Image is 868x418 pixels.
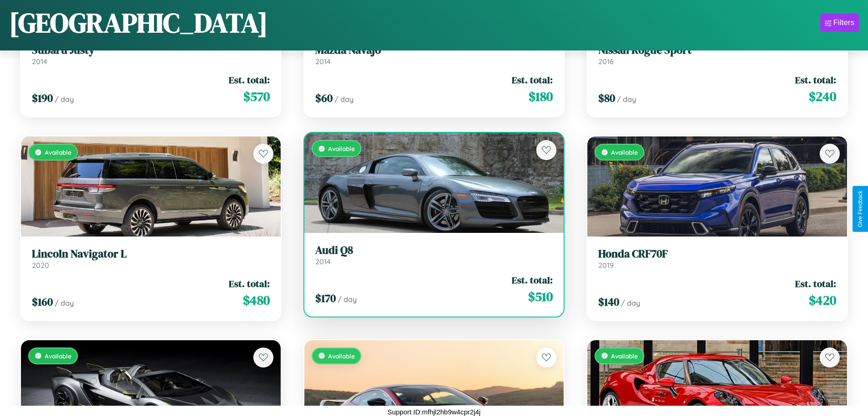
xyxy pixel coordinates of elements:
span: 2019 [598,261,614,270]
span: $ 140 [598,294,619,309]
h3: Mazda Navajo [315,44,553,57]
a: Honda CRF70F2019 [598,247,836,270]
h3: Honda CRF70F [598,247,836,261]
h1: [GEOGRAPHIC_DATA] [9,4,268,41]
span: / day [55,95,74,104]
span: / day [617,95,636,104]
span: Est. total: [229,277,270,290]
a: Lincoln Navigator L2020 [32,247,270,270]
span: / day [338,295,357,304]
h3: Nissan Rogue Sport [598,44,836,57]
div: Filters [833,18,854,27]
span: $ 190 [32,91,53,106]
h3: Lincoln Navigator L [32,247,270,261]
span: $ 180 [529,87,553,106]
span: Available [611,352,638,360]
span: Available [611,148,638,156]
span: $ 170 [315,291,336,306]
span: $ 80 [598,91,615,106]
span: $ 240 [809,87,836,106]
span: Est. total: [795,73,836,86]
span: Est. total: [795,277,836,290]
button: Filters [820,14,859,32]
span: / day [55,298,74,307]
span: Est. total: [512,73,553,86]
a: Subaru Justy2014 [32,44,270,66]
span: $ 510 [528,287,553,306]
span: 2020 [32,261,49,270]
span: Available [45,148,72,156]
span: / day [621,298,640,307]
a: Nissan Rogue Sport2016 [598,44,836,66]
span: $ 420 [809,291,836,309]
span: $ 480 [243,291,270,309]
p: Support ID: mfhjl2hb9w4cpr2j4j [387,406,480,418]
a: Audi Q82014 [315,244,553,266]
span: $ 60 [315,91,333,106]
span: Available [328,352,355,360]
span: 2014 [32,57,47,66]
span: 2014 [315,257,331,266]
span: Est. total: [512,273,553,287]
h3: Subaru Justy [32,44,270,57]
span: Est. total: [229,73,270,86]
span: $ 570 [243,87,270,106]
span: $ 160 [32,294,53,309]
span: / day [334,95,354,104]
a: Mazda Navajo2014 [315,44,553,66]
span: 2014 [315,57,331,66]
h3: Audi Q8 [315,244,553,257]
span: Available [328,145,355,152]
span: 2016 [598,57,614,66]
div: Give Feedback [857,191,863,227]
span: Available [45,352,72,360]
